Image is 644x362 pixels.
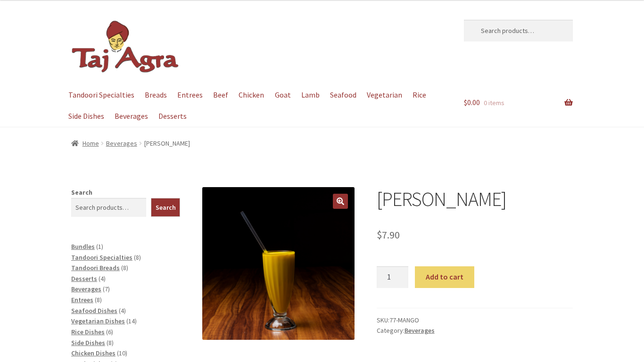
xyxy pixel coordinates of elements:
[71,242,95,251] a: Bundles
[209,84,233,106] a: Beef
[71,274,97,283] a: Desserts
[71,285,101,293] a: Beverages
[71,188,92,197] label: Search
[71,138,573,149] nav: breadcrumbs
[108,338,112,347] span: 8
[64,106,108,127] a: Side Dishes
[71,198,146,217] input: Search products…
[71,296,93,304] a: Entrees
[140,84,171,106] a: Breads
[71,253,132,262] a: Tandoori Specialties
[270,84,295,106] a: Goat
[415,266,474,288] button: Add to cart
[105,285,108,293] span: 7
[484,99,504,107] span: 0 items
[408,84,431,106] a: Rice
[71,263,120,272] a: Tandoori Breads
[98,242,101,251] span: 1
[363,84,407,106] a: Vegetarian
[119,349,125,357] span: 10
[464,20,573,41] input: Search products…
[325,84,361,106] a: Seafood
[71,338,105,347] a: Side Dishes
[333,194,348,209] a: View full-screen image gallery
[405,326,435,335] a: Beverages
[136,253,139,262] span: 8
[377,315,573,326] span: SKU:
[123,263,126,272] span: 8
[377,325,573,336] span: Category:
[71,317,125,325] a: Vegetarian Dishes
[234,84,269,106] a: Chicken
[128,317,135,325] span: 14
[97,296,100,304] span: 8
[99,138,106,149] span: /
[108,328,111,336] span: 6
[377,187,573,211] h1: [PERSON_NAME]
[173,84,207,106] a: Entrees
[110,106,152,127] a: Beverages
[71,328,105,336] a: Rice Dishes
[71,84,442,127] nav: Primary Navigation
[137,138,144,149] span: /
[389,316,419,324] span: 77-MANGO
[377,228,382,241] span: $
[71,20,180,74] img: Dickson | Taj Agra Indian Restaurant
[464,98,467,107] span: $
[377,266,409,288] input: Product quantity
[297,84,324,106] a: Lamb
[154,106,191,127] a: Desserts
[121,306,124,315] span: 4
[377,228,400,241] bdi: 7.90
[202,187,355,340] img: Mango Lassi
[64,84,139,106] a: Tandoori Specialties
[464,84,573,121] a: $0.00 0 items
[464,98,480,107] span: 0.00
[106,139,137,148] a: Beverages
[100,274,104,283] span: 4
[71,349,116,357] a: Chicken Dishes
[71,139,99,148] a: Home
[151,198,181,217] button: Search
[71,306,117,315] a: Seafood Dishes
